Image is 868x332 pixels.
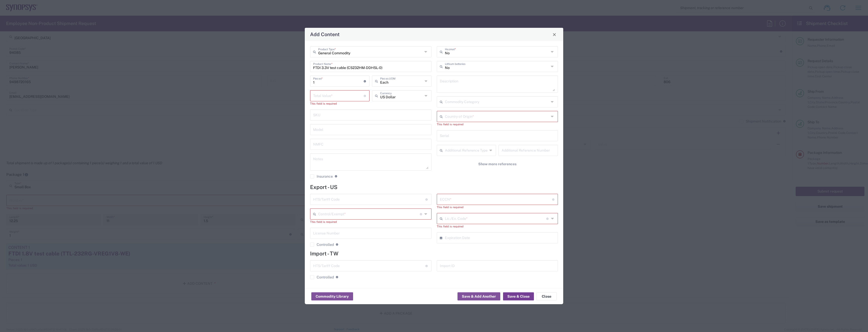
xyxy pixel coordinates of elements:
[310,275,334,279] label: Controlled
[437,205,558,209] div: This field is required
[310,184,558,190] h4: Export - US
[310,220,431,224] div: This field is required
[551,31,558,38] button: Close
[458,292,500,300] button: Save & Add Another
[310,101,370,106] div: This field is required
[437,224,558,229] div: This field is required
[310,243,334,247] label: Controlled
[310,250,558,257] h4: Import - TW
[310,31,340,38] h4: Add Content
[310,174,333,178] label: Insurance
[437,122,558,127] div: This field is required
[311,292,353,300] button: Commodity Library
[503,292,534,300] button: Save & Close
[536,292,557,300] button: Close
[478,162,516,167] span: Show more references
